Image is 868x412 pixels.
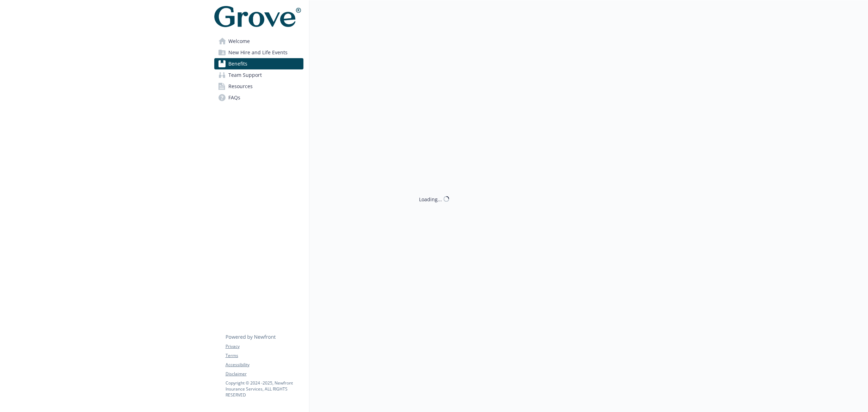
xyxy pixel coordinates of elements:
[419,195,442,203] div: Loading...
[228,58,247,69] span: Benefits
[214,47,303,58] a: New Hire and Life Events
[228,81,253,92] span: Resources
[226,352,303,359] a: Terms
[228,36,250,47] span: Welcome
[228,69,262,81] span: Team Support
[226,371,303,377] a: Disclaimer
[228,47,288,58] span: New Hire and Life Events
[214,36,303,47] a: Welcome
[226,380,303,398] p: Copyright © 2024 - 2025 , Newfront Insurance Services, ALL RIGHTS RESERVED
[214,69,303,81] a: Team Support
[214,92,303,103] a: FAQs
[226,343,303,350] a: Privacy
[226,362,303,368] a: Accessibility
[214,81,303,92] a: Resources
[214,58,303,69] a: Benefits
[228,92,240,103] span: FAQs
